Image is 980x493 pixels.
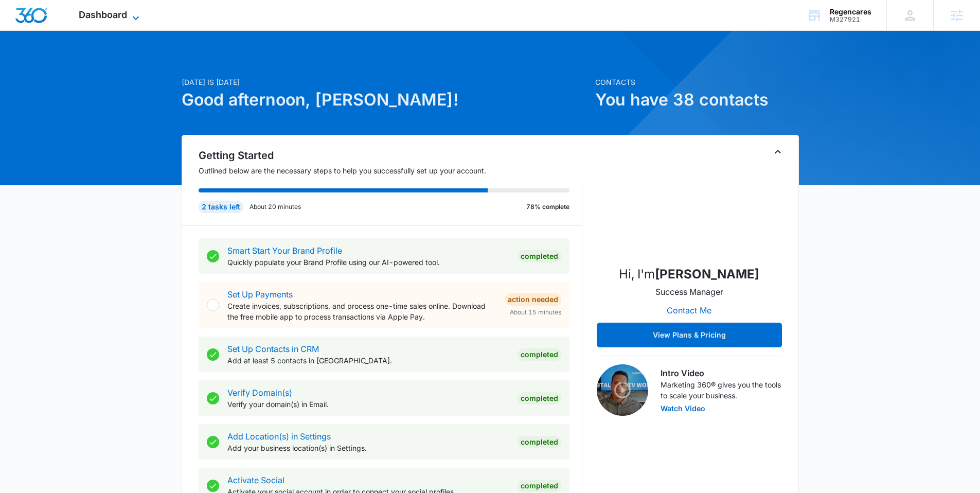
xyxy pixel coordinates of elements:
[227,301,496,322] p: Create invoices, subscriptions, and process one-time sales online. Download the free mobile app t...
[595,87,799,112] h1: You have 38 contacts
[526,202,569,212] p: 78% complete
[661,379,782,401] p: Marketing 360® gives you the tools to scale your business.
[227,257,509,268] p: Quickly populate your Brand Profile using our AI-powered tool.
[597,323,782,347] button: View Plans & Pricing
[597,364,648,416] img: Intro Video
[518,348,561,361] div: Completed
[595,77,799,87] p: Contacts
[661,405,705,412] button: Watch Video
[182,77,589,87] p: [DATE] is [DATE]
[227,475,284,485] a: Activate Social
[199,148,582,163] h2: Getting Started
[518,436,561,448] div: Completed
[227,399,509,410] p: Verify your domain(s) in Email.
[199,165,582,176] p: Outlined below are the necessary steps to help you successfully set up your account.
[227,388,292,398] a: Verify Domain(s)
[661,367,782,379] h3: Intro Video
[227,344,319,354] a: Set Up Contacts in CRM
[182,87,589,112] h1: Good afternoon, [PERSON_NAME]!
[227,443,509,453] p: Add your business location(s) in Settings.
[79,9,127,20] span: Dashboard
[655,267,759,281] strong: [PERSON_NAME]
[227,431,331,442] a: Add Location(s) in Settings
[830,8,871,16] div: account name
[518,480,561,492] div: Completed
[656,298,722,323] button: Contact Me
[619,265,759,284] p: Hi, I'm
[227,289,293,300] a: Set Up Payments
[505,293,561,306] div: Action Needed
[227,245,342,256] a: Smart Start Your Brand Profile
[655,286,723,298] p: Success Manager
[518,392,561,404] div: Completed
[830,16,871,23] div: account id
[518,250,561,262] div: Completed
[638,154,741,257] img: Danielle Billington
[250,202,301,212] p: About 20 minutes
[510,308,561,317] span: About 15 minutes
[199,201,243,213] div: 2 tasks left
[227,355,509,366] p: Add at least 5 contacts in [GEOGRAPHIC_DATA].
[772,146,784,158] button: Toggle Collapse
